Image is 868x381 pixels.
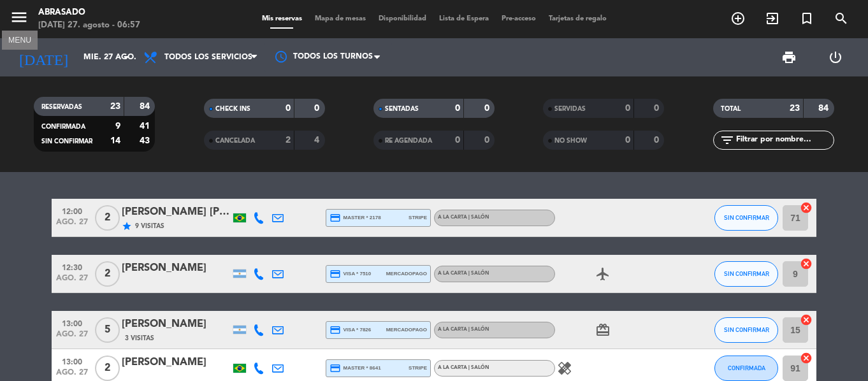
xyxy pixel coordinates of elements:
[56,218,88,233] span: ago. 27
[122,316,230,333] div: [PERSON_NAME]
[654,104,662,113] strong: 0
[10,43,77,71] i: [DATE]
[286,104,291,113] strong: 0
[110,102,120,111] strong: 23
[800,313,813,326] i: cancel
[438,365,489,370] span: A la carta | Salón
[95,205,120,231] span: 2
[115,122,120,131] strong: 9
[56,274,88,289] span: ago. 27
[10,8,29,31] button: menu
[595,266,611,282] i: airplanemode_active
[834,11,849,26] i: search
[56,315,88,330] span: 13:00
[484,136,492,145] strong: 0
[385,138,432,144] span: RE AGENDADA
[409,364,427,372] span: stripe
[140,102,152,111] strong: 84
[386,270,427,278] span: mercadopago
[625,136,630,145] strong: 0
[135,221,164,231] span: 9 Visitas
[721,106,741,112] span: TOTAL
[329,324,371,336] span: visa * 7826
[654,136,662,145] strong: 0
[329,363,381,374] span: master * 8641
[724,214,769,221] span: SIN CONFIRMAR
[286,136,291,145] strong: 2
[828,50,843,65] i: power_settings_new
[329,363,341,374] i: credit_card
[557,361,572,376] i: healing
[372,15,433,22] span: Disponibilidad
[438,215,489,220] span: A la carta | Salón
[484,104,492,113] strong: 0
[125,333,154,343] span: 3 Visitas
[542,15,613,22] span: Tarjetas de regalo
[215,138,255,144] span: CANCELADA
[329,212,381,224] span: master * 2178
[438,271,489,276] span: A la carta | Salón
[735,133,834,147] input: Filtrar por nombre...
[724,270,769,277] span: SIN CONFIRMAR
[56,203,88,218] span: 12:00
[765,11,780,26] i: exit_to_app
[95,356,120,381] span: 2
[38,19,140,32] div: [DATE] 27. agosto - 06:57
[800,352,813,364] i: cancel
[818,104,831,113] strong: 84
[714,205,778,231] button: SIN CONFIRMAR
[790,104,800,113] strong: 23
[730,11,746,26] i: add_circle_outline
[95,317,120,343] span: 5
[140,122,152,131] strong: 41
[2,34,38,45] div: MENU
[122,354,230,371] div: [PERSON_NAME]
[314,104,322,113] strong: 0
[110,136,120,145] strong: 14
[256,15,308,22] span: Mis reservas
[41,138,92,145] span: SIN CONFIRMAR
[308,15,372,22] span: Mapa de mesas
[329,268,371,280] span: visa * 7510
[438,327,489,332] span: A la carta | Salón
[455,136,460,145] strong: 0
[386,326,427,334] span: mercadopago
[714,356,778,381] button: CONFIRMADA
[56,330,88,345] span: ago. 27
[56,259,88,274] span: 12:30
[385,106,419,112] span: SENTADAS
[409,213,427,222] span: stripe
[122,260,230,277] div: [PERSON_NAME]
[595,322,611,338] i: card_giftcard
[554,138,587,144] span: NO SHOW
[122,204,230,220] div: [PERSON_NAME] [PERSON_NAME]
[95,261,120,287] span: 2
[215,106,250,112] span: CHECK INS
[800,257,813,270] i: cancel
[119,50,134,65] i: arrow_drop_down
[164,53,252,62] span: Todos los servicios
[728,364,765,371] span: CONFIRMADA
[625,104,630,113] strong: 0
[314,136,322,145] strong: 4
[433,15,495,22] span: Lista de Espera
[781,50,797,65] span: print
[495,15,542,22] span: Pre-acceso
[800,201,813,214] i: cancel
[329,324,341,336] i: credit_card
[714,317,778,343] button: SIN CONFIRMAR
[720,133,735,148] i: filter_list
[455,104,460,113] strong: 0
[724,326,769,333] span: SIN CONFIRMAR
[122,221,132,231] i: star
[329,212,341,224] i: credit_card
[38,6,140,19] div: Abrasado
[41,124,85,130] span: CONFIRMADA
[140,136,152,145] strong: 43
[714,261,778,287] button: SIN CONFIRMAR
[329,268,341,280] i: credit_card
[41,104,82,110] span: RESERVADAS
[10,8,29,27] i: menu
[56,354,88,368] span: 13:00
[813,38,859,76] div: LOG OUT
